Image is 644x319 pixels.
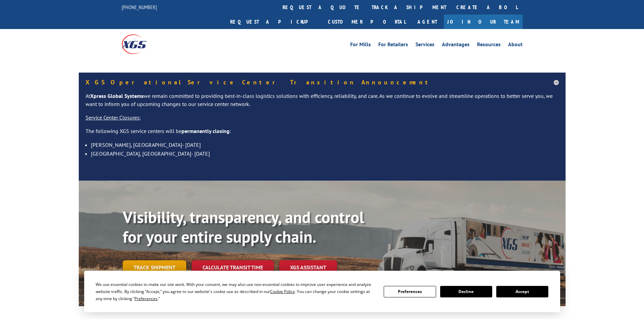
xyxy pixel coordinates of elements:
[96,281,376,302] div: We use essential cookies to make our site work. With your consent, we may also use non-essential ...
[90,92,144,99] strong: Xpress Global Systems
[411,15,444,29] a: Agent
[135,296,158,301] span: Preferences
[378,42,408,49] a: For Retailers
[496,286,548,297] button: Accept
[86,79,559,85] h5: XGS Operational Service Center Transition Announcement
[508,42,523,49] a: About
[122,4,157,10] a: [PHONE_NUMBER]
[84,271,560,312] div: Cookie Consent Prompt
[444,15,523,29] a: Join Our Team
[384,286,436,297] button: Preferences
[123,207,364,247] b: Visibility, transparency, and control for your entire supply chain.
[270,289,295,294] span: Cookie Policy
[86,127,559,141] p: The following XGS service centers will be :
[477,42,501,49] a: Resources
[442,42,470,49] a: Advantages
[279,260,337,275] a: XGS ASSISTANT
[323,15,411,29] a: Customer Portal
[440,286,492,297] button: Decline
[86,114,141,121] u: Service Center Closures:
[86,92,559,114] p: At we remain committed to providing best-in-class logistics solutions with efficiency, reliabilit...
[350,42,371,49] a: For Mills
[225,15,323,29] a: Request a pickup
[91,149,559,158] li: [GEOGRAPHIC_DATA], [GEOGRAPHIC_DATA]- [DATE]
[415,42,434,49] a: Services
[182,128,230,134] strong: permanently closing
[192,260,274,275] a: Calculate transit time
[91,140,559,149] li: [PERSON_NAME], [GEOGRAPHIC_DATA]- [DATE]
[123,260,186,274] a: Track shipment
